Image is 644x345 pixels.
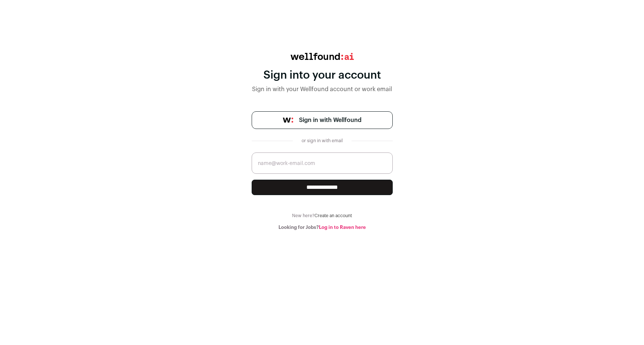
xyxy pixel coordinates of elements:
[252,213,393,219] div: New here?
[283,118,293,123] img: wellfound-symbol-flush-black-fb3c872781a75f747ccb3a119075da62bfe97bd399995f84a933054e44a575c4.png
[291,53,354,60] img: wellfound:ai
[252,224,393,230] div: Looking for Jobs?
[314,213,352,218] a: Create an account
[252,152,393,174] input: name@work-email.com
[319,225,366,230] a: Log in to Raven here
[252,69,393,82] div: Sign into your account
[299,138,346,144] div: or sign in with email
[299,116,361,125] span: Sign in with Wellfound
[252,85,393,94] div: Sign in with your Wellfound account or work email
[252,111,393,129] a: Sign in with Wellfound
